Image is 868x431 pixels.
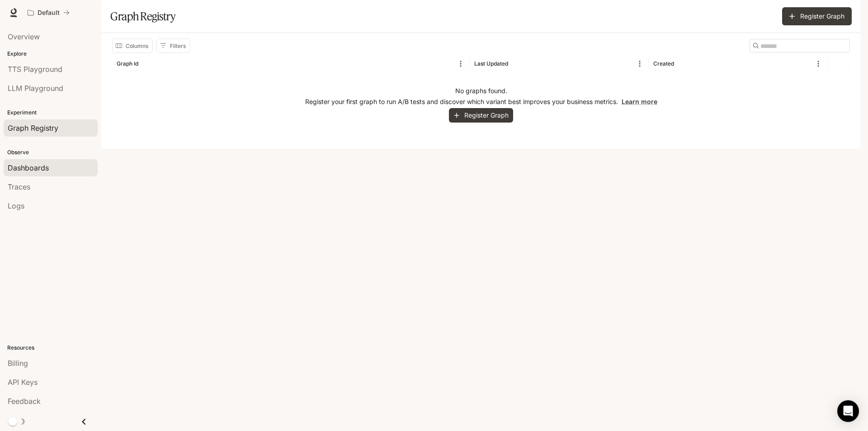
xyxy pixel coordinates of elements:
p: Register your first graph to run A/B tests and discover which variant best improves your business... [305,97,657,106]
p: Default [38,9,60,17]
button: Select columns [112,38,153,53]
button: Sort [675,57,689,71]
div: Search [750,39,850,52]
p: No graphs found. [455,86,507,95]
div: Graph Id [117,60,138,67]
div: Open Intercom Messenger [837,400,859,422]
button: Menu [454,57,467,71]
div: Last Updated [474,60,508,67]
button: Sort [139,57,153,71]
button: Register Graph [782,7,852,25]
h1: Graph Registry [110,7,175,25]
button: Show filters [156,38,190,53]
button: All workspaces [24,4,74,22]
button: Register Graph [449,108,513,123]
a: Learn more [622,98,657,105]
button: Menu [811,57,825,71]
button: Sort [509,57,523,71]
button: Menu [633,57,646,71]
div: Created [653,60,674,67]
